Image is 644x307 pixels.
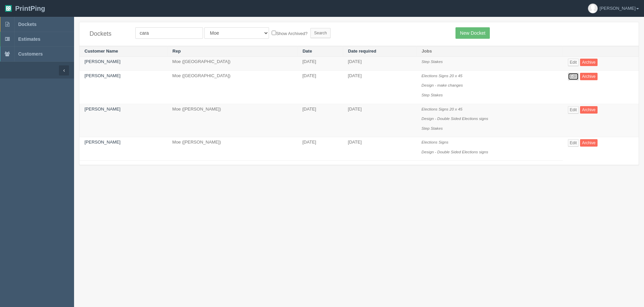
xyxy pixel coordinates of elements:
i: Design - Double Sided Elections signs [421,150,488,154]
a: [PERSON_NAME] [84,106,121,112]
i: Elections Signs 20 x 45 [421,73,463,78]
td: Moe ([PERSON_NAME]) [167,104,297,137]
td: [DATE] [297,70,343,104]
td: [DATE] [343,104,416,137]
a: Edit [568,59,579,66]
i: Elections Signs [421,140,448,144]
h4: Dockets [90,31,125,37]
input: Show Archived? [272,31,276,35]
td: [DATE] [343,137,416,161]
a: New Docket [455,27,489,39]
a: Edit [568,73,579,80]
td: Moe ([PERSON_NAME]) [167,137,297,161]
input: Customer Name [135,27,203,39]
td: [DATE] [297,104,343,137]
td: [DATE] [297,137,343,161]
i: Design - make changes [421,83,463,87]
label: Show Archived? [272,29,307,37]
span: Customers [18,51,43,57]
a: Date required [348,49,376,54]
a: Date [303,49,312,54]
img: avatar_default-7531ab5dedf162e01f1e0bb0964e6a185e93c5c22dfe317fb01d7f8cd2b1632c.jpg [588,4,598,13]
td: Moe ([GEOGRAPHIC_DATA]) [167,70,297,104]
a: [PERSON_NAME] [84,73,121,78]
i: Elections Signs 20 x 45 [421,107,463,111]
i: Step Stakes [421,126,443,130]
img: logo-3e63b451c926e2ac314895c53de4908e5d424f24456219fb08d385ab2e579770.png [5,5,12,12]
a: [PERSON_NAME] [84,59,121,64]
th: Jobs [416,46,563,57]
i: Step Stakes [421,93,443,97]
td: [DATE] [343,70,416,104]
span: Estimates [18,36,40,42]
input: Search [310,28,331,38]
a: [PERSON_NAME] [84,140,121,145]
a: Customer Name [84,49,118,54]
i: Design - Double Sided Elections signs [421,116,488,121]
a: Archive [580,139,598,147]
i: Step Stakes [421,59,443,64]
a: Archive [580,73,598,80]
td: Moe ([GEOGRAPHIC_DATA]) [167,57,297,71]
a: Rep [172,49,181,54]
span: Dockets [18,22,36,27]
a: Archive [580,59,598,66]
a: Edit [568,139,579,147]
td: [DATE] [343,57,416,71]
a: Archive [580,106,598,114]
a: Edit [568,106,579,114]
td: [DATE] [297,57,343,71]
